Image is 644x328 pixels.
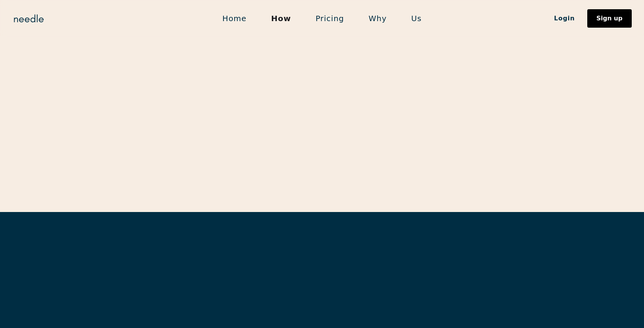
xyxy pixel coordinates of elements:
a: Login [542,12,587,25]
div: Sign up [596,15,623,22]
a: Sign up [587,9,632,28]
a: Home [210,10,259,27]
a: Why [356,10,399,27]
a: How [259,10,303,27]
a: Pricing [303,10,356,27]
a: Us [399,10,434,27]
